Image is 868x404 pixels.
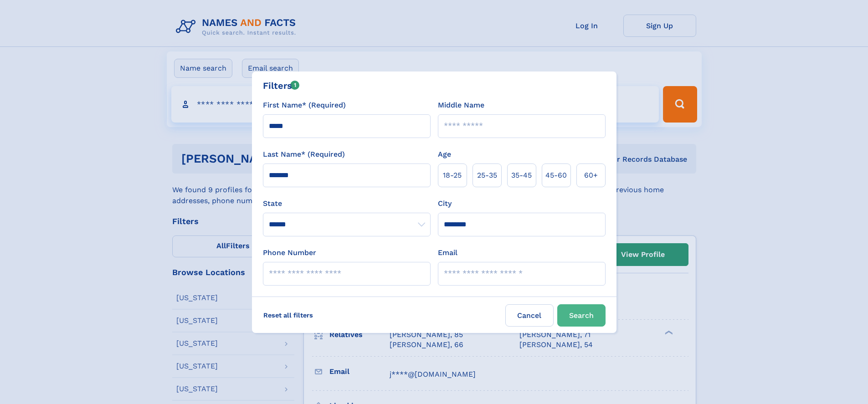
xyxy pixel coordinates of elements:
span: 18‑25 [443,170,462,181]
label: City [438,198,452,209]
span: 35‑45 [511,170,532,181]
span: 60+ [584,170,598,181]
label: Middle Name [438,100,484,111]
label: First Name* (Required) [263,100,346,111]
span: 25‑35 [477,170,497,181]
label: Last Name* (Required) [263,149,345,160]
label: Email [438,247,457,258]
div: Filters [263,79,300,92]
label: Phone Number [263,247,316,258]
label: State [263,198,431,209]
label: Age [438,149,451,160]
button: Search [557,304,606,327]
span: 45‑60 [545,170,567,181]
label: Reset all filters [257,304,319,326]
label: Cancel [505,304,554,327]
